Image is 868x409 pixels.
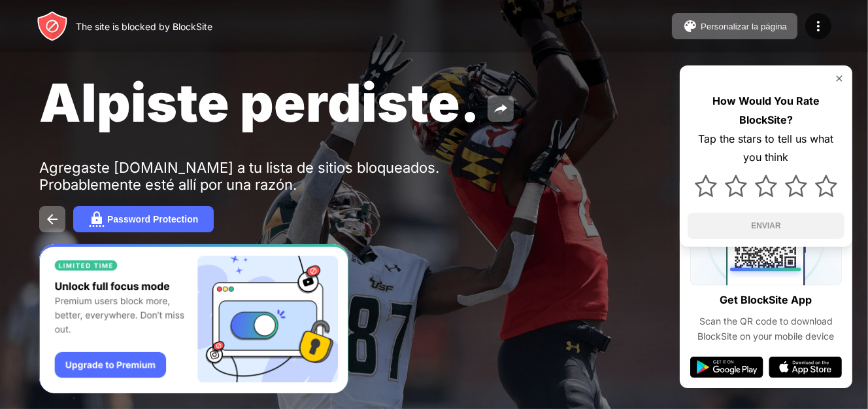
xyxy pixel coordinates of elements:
[810,18,826,34] img: menu-icon.svg
[834,73,844,84] img: rate-us-close.svg
[76,21,212,32] div: The site is blocked by BlockSite
[39,159,443,193] div: Agregaste [DOMAIN_NAME] a tu lista de sitios bloqueados. Probablemente esté allí por una razón.
[688,92,844,130] div: How Would You Rate BlockSite?
[688,130,844,168] div: Tap the stars to tell us what you think
[73,206,214,232] button: Password Protection
[89,211,105,227] img: password.svg
[769,357,842,378] img: app-store.svg
[688,213,844,239] button: ENVIAR
[682,18,698,34] img: pallet.svg
[44,211,60,227] img: back.svg
[815,175,837,197] img: star.svg
[39,244,348,394] iframe: Banner
[493,101,509,116] img: share.svg
[755,175,777,197] img: star.svg
[107,214,198,224] div: Password Protection
[690,314,842,344] div: Scan the QR code to download BlockSite on your mobile device
[785,175,807,197] img: star.svg
[690,357,763,378] img: google-play.svg
[725,175,747,197] img: star.svg
[672,13,797,39] button: Personalizar la página
[695,175,717,197] img: star.svg
[701,22,787,31] div: Personalizar la página
[39,71,480,134] span: Alpiste perdiste.
[37,10,68,42] img: header-logo.svg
